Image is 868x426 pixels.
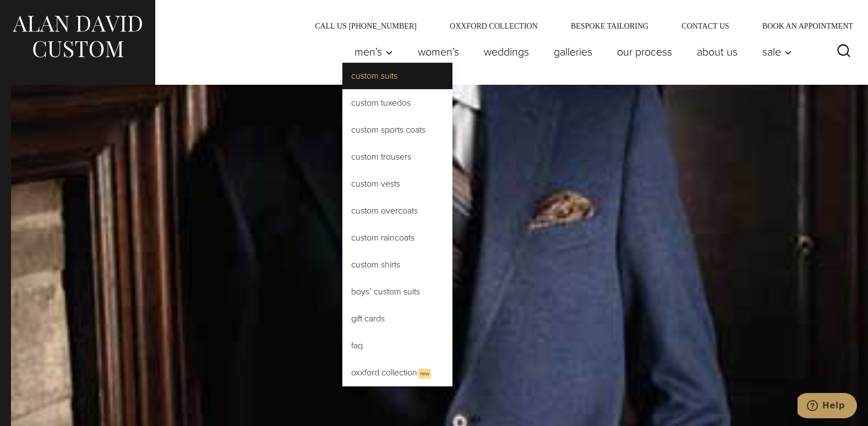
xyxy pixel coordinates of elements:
a: Women’s [406,41,472,63]
a: Oxxford CollectionNew [342,359,452,386]
a: Custom Overcoats [342,198,452,224]
a: Our Process [605,41,685,63]
iframe: Opens a widget where you can chat to one of our agents [798,393,857,420]
button: Sale sub menu toggle [750,41,798,63]
a: weddings [472,41,542,63]
nav: Secondary Navigation [298,22,857,30]
a: Custom Tuxedos [342,90,452,116]
a: Galleries [542,41,605,63]
a: Oxxford Collection [433,22,554,30]
a: Bespoke Tailoring [554,22,665,30]
a: About Us [685,41,750,63]
button: Men’s sub menu toggle [342,41,406,63]
a: Custom Vests [342,171,452,197]
img: Alan David Custom [11,12,143,61]
a: Custom Sports Coats [342,117,452,143]
a: Custom Trousers [342,144,452,170]
a: Gift Cards [342,305,452,332]
span: New [418,369,431,379]
a: Custom Suits [342,63,452,89]
button: View Search Form [831,39,857,65]
a: Boys’ Custom Suits [342,278,452,305]
a: Custom Raincoats [342,225,452,251]
a: Call Us [PHONE_NUMBER] [298,22,433,30]
a: Contact Us [665,22,746,30]
nav: Primary Navigation [342,41,798,63]
a: Book an Appointment [746,22,857,30]
a: Custom Shirts [342,252,452,278]
a: FAQ [342,332,452,359]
